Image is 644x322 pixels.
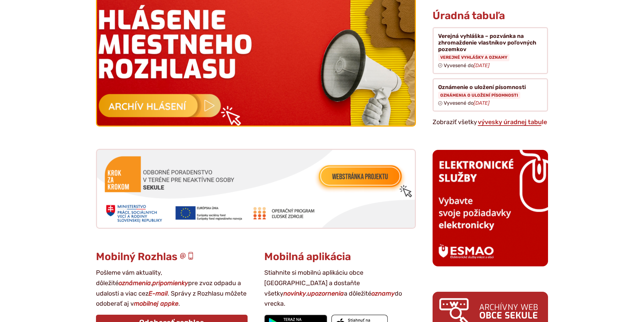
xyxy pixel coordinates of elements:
strong: oznámenia [119,279,151,287]
p: Zobraziť všetky [433,117,548,128]
strong: novinky [283,290,306,297]
p: Pošleme vám aktuality, dôležité , pre zvoz odpadu a udalosti a viac cez . Správy z Rozhlasu môžet... [96,268,248,309]
strong: upozornenia [307,290,344,297]
strong: oznamy [371,290,395,297]
h3: Úradná tabuľa [433,10,505,22]
a: Verejná vyhláška – pozvánka na zhromaždenie vlastníkov poľovných pozemkov Verejné vyhlášky a ozna... [433,27,548,74]
a: Zobraziť celú úradnú tabuľu [477,118,548,126]
a: Oznámenie o uložení písomnosti Oznámenia o uložení písomnosti Vyvesené do[DATE] [433,78,548,112]
p: Stiahnite si mobilnú aplikáciu obce [GEOGRAPHIC_DATA] a dostaňte všetky , a dôležité do vrecka. [264,268,416,309]
strong: E-mail [148,290,168,297]
strong: mobilnej appke [134,300,178,307]
h3: Mobilná aplikácia [264,251,416,263]
img: esmao_sekule_b.png [433,150,548,266]
strong: pripomienky [152,279,188,287]
h3: Mobilný Rozhlas [96,251,248,263]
